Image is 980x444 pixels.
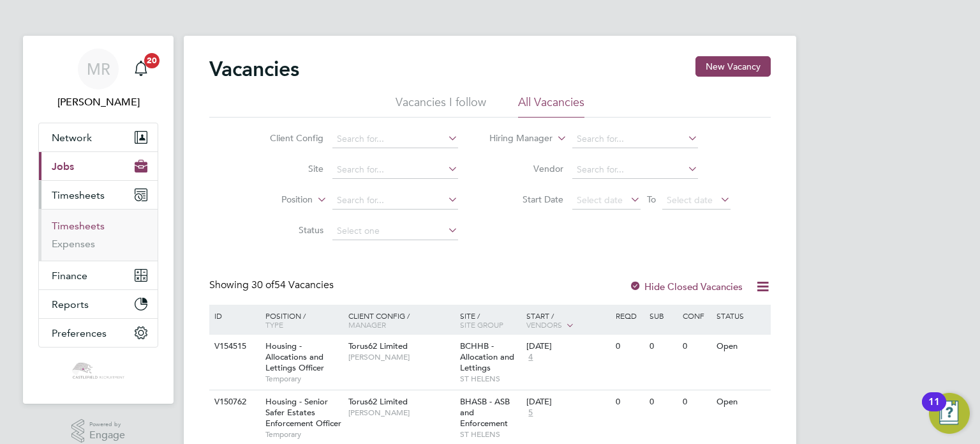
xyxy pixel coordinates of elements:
[348,319,386,330] span: Manager
[89,430,125,441] span: Engage
[52,238,95,250] a: Expenses
[523,305,612,337] div: Start /
[89,419,125,430] span: Powered by
[526,341,609,352] div: [DATE]
[87,61,110,77] span: MR
[646,305,679,326] div: Sub
[345,305,457,335] div: Client Config /
[71,419,126,443] a: Powered byEngage
[518,95,584,118] li: All Vacancies
[38,49,158,110] a: MR[PERSON_NAME]
[39,181,158,209] button: Timesheets
[265,341,324,373] span: Housing - Allocations and Lettings Officer
[39,209,158,261] div: Timesheets
[38,95,158,110] span: Mason Roberts
[211,305,256,326] div: ID
[629,280,743,293] label: Hide Closed Vacancies
[460,429,521,440] span: ST HELENS
[928,402,940,418] div: 11
[348,341,408,351] span: Torus62 Limited
[713,335,769,358] div: Open
[929,393,970,434] button: Open Resource Center, 11 new notifications
[572,130,698,148] input: Search for...
[526,319,562,330] span: Vendors
[211,390,256,414] div: V150762
[348,352,454,362] span: [PERSON_NAME]
[250,132,323,144] label: Client Config
[577,194,623,206] span: Select date
[667,194,713,206] span: Select date
[526,352,535,363] span: 4
[250,163,323,174] label: Site
[572,161,698,179] input: Search for...
[348,396,408,407] span: Torus62 Limited
[39,152,158,180] button: Jobs
[256,305,345,335] div: Position /
[479,132,553,145] label: Hiring Manager
[39,319,158,347] button: Preferences
[52,220,105,232] a: Timesheets
[679,335,713,358] div: 0
[265,396,341,429] span: Housing - Senior Safer Estates Enforcement Officer
[52,189,105,201] span: Timesheets
[460,341,514,373] span: BCHHB - Allocation and Lettings
[713,305,769,326] div: Status
[695,56,771,77] button: New Vacancy
[457,305,524,335] div: Site /
[209,56,299,82] h2: Vacancies
[646,335,679,358] div: 0
[348,408,454,418] span: [PERSON_NAME]
[39,290,158,318] button: Reports
[211,335,256,358] div: V154515
[332,161,458,179] input: Search for...
[265,319,283,330] span: Type
[332,222,458,240] input: Select one
[396,95,486,118] li: Vacancies I follow
[612,335,646,358] div: 0
[52,327,107,339] span: Preferences
[52,160,74,172] span: Jobs
[251,279,274,291] span: 30 of
[38,360,158,381] a: Go to home page
[52,270,87,282] span: Finance
[332,130,458,148] input: Search for...
[209,279,336,292] div: Showing
[526,408,535,418] span: 5
[144,53,160,68] span: 20
[490,194,563,205] label: Start Date
[612,390,646,414] div: 0
[23,36,174,404] nav: Main navigation
[679,390,713,414] div: 0
[612,305,646,326] div: Reqd
[39,261,158,289] button: Finance
[460,396,510,429] span: BHASB - ASB and Enforcement
[128,49,154,89] a: 20
[251,279,334,291] span: 54 Vacancies
[39,123,158,151] button: Network
[643,191,660,208] span: To
[526,397,609,408] div: [DATE]
[713,390,769,414] div: Open
[71,360,125,381] img: castlefieldrecruitment-logo-retina.png
[250,224,323,236] label: Status
[265,429,342,440] span: Temporary
[460,319,503,330] span: Site Group
[52,298,89,310] span: Reports
[332,192,458,210] input: Search for...
[490,163,563,174] label: Vendor
[52,132,92,144] span: Network
[265,374,342,384] span: Temporary
[460,374,521,384] span: ST HELENS
[239,194,313,206] label: Position
[679,305,713,326] div: Conf
[646,390,679,414] div: 0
